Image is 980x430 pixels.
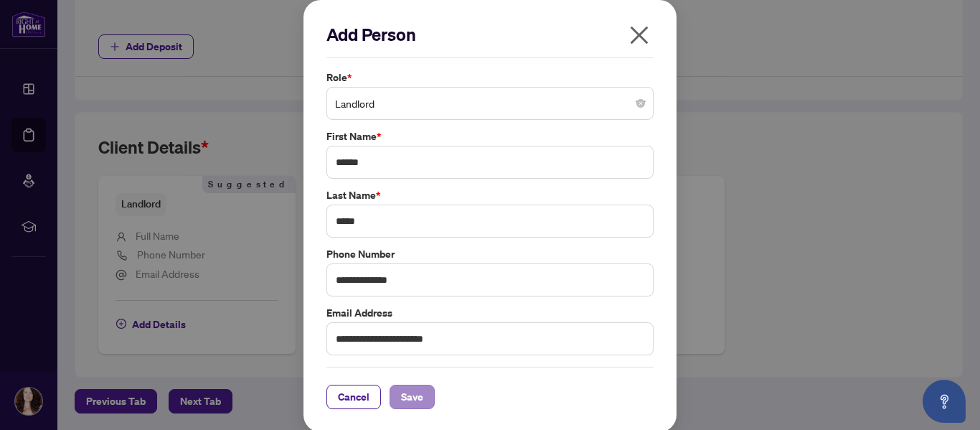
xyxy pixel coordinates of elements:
label: Phone Number [326,246,654,262]
button: Open asap [923,380,966,423]
span: close [628,24,651,47]
h2: Add Person [326,23,654,46]
label: Role [326,70,654,85]
span: Save [401,385,423,408]
button: Cancel [326,385,381,409]
span: close-circle [636,99,645,108]
label: First Name [326,128,654,144]
label: Last Name [326,187,654,203]
label: Email Address [326,305,654,321]
span: Cancel [338,385,369,408]
button: Save [390,385,435,409]
span: Landlord [335,90,645,117]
